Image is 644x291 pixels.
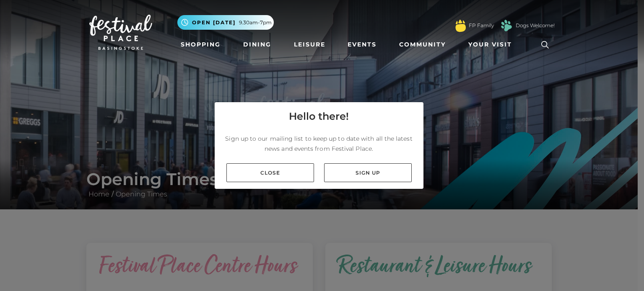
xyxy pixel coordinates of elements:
[240,37,275,52] a: Dining
[177,15,274,30] button: Open [DATE] 9.30am-7pm
[192,19,236,26] span: Open [DATE]
[465,37,519,52] a: Your Visit
[177,37,224,52] a: Shopping
[239,19,272,26] span: 9.30am-7pm
[469,22,494,29] a: FP Family
[396,37,449,52] a: Community
[89,15,152,50] img: Festival Place Logo
[468,40,512,49] span: Your Visit
[344,37,380,52] a: Events
[221,134,417,154] p: Sign up to our mailing list to keep up to date with all the latest news and events from Festival ...
[291,37,329,52] a: Leisure
[516,22,555,29] a: Dogs Welcome!
[289,109,349,124] h4: Hello there!
[324,163,412,182] a: Sign up
[226,163,314,182] a: Close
